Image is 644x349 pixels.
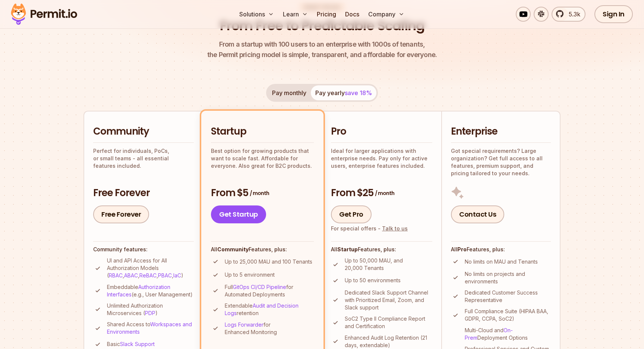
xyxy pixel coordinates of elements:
p: Ideal for larger applications with enterprise needs. Pay only for active users, enterprise featur... [331,147,432,170]
p: Up to 50 environments [345,277,401,284]
p: SoC2 Type II Compliance Report and Certification [345,315,432,330]
span: / month [375,189,394,197]
p: Best option for growing products that want to scale fast. Affordable for everyone. Also great for... [211,147,314,170]
a: On-Prem [465,327,513,341]
a: ReBAC [139,272,157,279]
h4: All Features, plus: [451,246,551,253]
a: Contact Us [451,205,504,223]
p: Unlimited Authorization Microservices ( ) [107,302,194,317]
span: / month [250,189,269,197]
p: Up to 25,000 MAU and 100 Tenants [225,258,312,265]
p: Extendable retention [225,302,314,317]
h3: From $25 [331,186,432,200]
button: Solutions [236,7,277,22]
h1: From Free to Predictable Scaling [220,16,424,35]
a: Docs [342,7,362,22]
span: From a startup with 100 users to an enterprise with 1000s of tenants, [207,39,437,50]
p: Full for Automated Deployments [225,283,314,298]
p: Basic [107,340,155,348]
p: for Enhanced Monitoring [225,321,314,336]
p: Perfect for individuals, PoCs, or small teams - all essential features included. [93,147,194,170]
p: Up to 5 environment [225,271,275,279]
a: Sign In [594,5,633,23]
p: Full Compliance Suite (HIPAA BAA, GDPR, CCPA, SoC2) [465,308,551,323]
a: Logs Forwarder [225,321,263,328]
p: Got special requirements? Large organization? Get full access to all features, premium support, a... [451,147,551,177]
a: ABAC [124,272,138,279]
strong: Pro [457,246,467,252]
p: Up to 50,000 MAU, and 20,000 Tenants [345,257,432,272]
strong: Startup [337,246,358,252]
h4: Community features: [93,246,194,253]
a: Pricing [314,7,339,22]
h3: From $5 [211,186,314,200]
h4: All Features, plus: [211,246,314,253]
strong: Community [217,246,249,252]
p: Embeddable (e.g., User Management) [107,283,194,298]
div: For special offers - [331,225,408,232]
p: Enhanced Audit Log Retention (21 days, extendable) [345,334,432,349]
h2: Pro [331,125,432,138]
a: Talk to us [382,225,408,232]
a: Slack Support [120,341,155,347]
h2: Startup [211,125,314,138]
a: IaC [173,272,181,279]
p: No limits on MAU and Tenants [465,258,538,265]
a: PBAC [158,272,172,279]
span: 5.3k [564,10,580,19]
h3: Free Forever [93,186,194,200]
p: Dedicated Customer Success Representative [465,289,551,304]
a: 5.3k [552,7,585,22]
h2: Enterprise [451,125,551,138]
a: Audit and Decision Logs [225,302,299,316]
button: Learn [280,7,311,22]
button: Company [365,7,407,22]
a: GitOps CI/CD Pipeline [233,284,286,290]
h2: Community [93,125,194,138]
p: Shared Access to [107,321,194,336]
a: RBAC [109,272,123,279]
a: Free Forever [93,205,149,223]
p: the Permit pricing model is simple, transparent, and affordable for everyone. [207,39,437,60]
h4: All Features, plus: [331,246,432,253]
p: No limits on projects and environments [465,270,551,285]
a: Get Startup [211,205,266,223]
p: UI and API Access for All Authorization Models ( , , , , ) [107,257,194,279]
a: Authorization Interfaces [107,284,170,298]
a: Get Pro [331,205,372,223]
p: Multi-Cloud and Deployment Options [465,327,551,342]
img: Permit logo [7,1,80,27]
p: Dedicated Slack Support Channel with Prioritized Email, Zoom, and Slack support [345,289,432,311]
button: Pay monthly [268,85,311,100]
a: PDP [145,310,155,316]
